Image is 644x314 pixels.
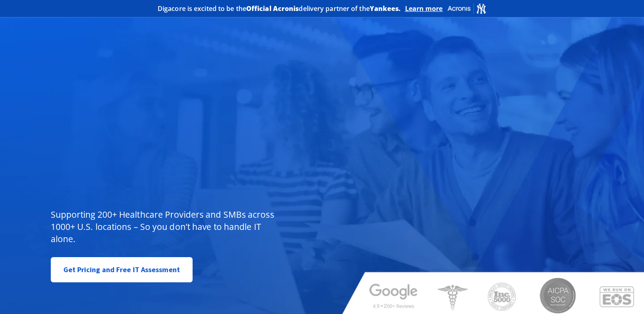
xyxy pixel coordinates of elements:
span: Get Pricing and Free IT Assessment [63,262,180,278]
h2: Digacore is excited to be the delivery partner of the [158,5,401,12]
a: Learn more [405,4,443,13]
p: Supporting 200+ Healthcare Providers and SMBs across 1000+ U.S. locations – So you don’t have to ... [51,208,278,245]
b: Yankees. [370,4,401,13]
img: Acronis [447,2,487,14]
a: Get Pricing and Free IT Assessment [51,257,193,282]
b: Official Acronis [246,4,299,13]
